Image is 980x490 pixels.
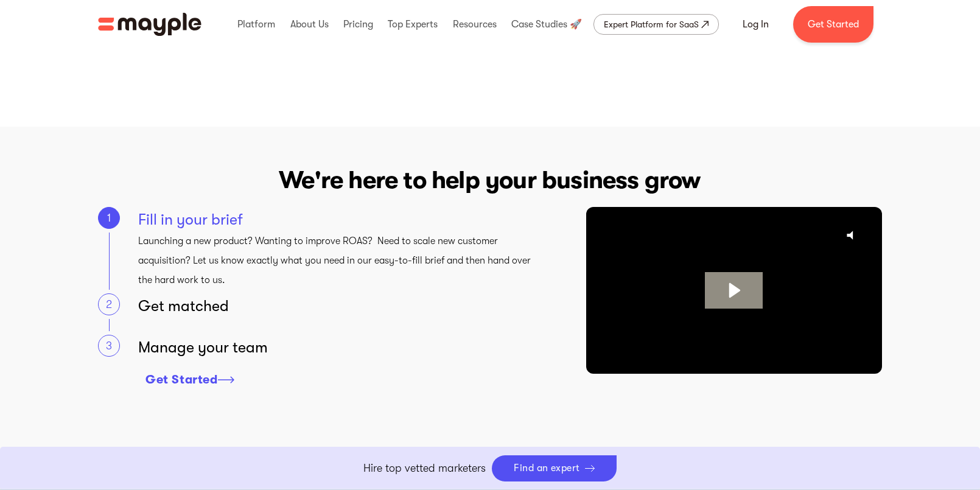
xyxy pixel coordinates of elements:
div: Get Started [145,373,218,387]
div: Pricing [340,5,376,44]
div: 3 [98,335,120,357]
button: Play Video: Mayple. Your Digital Marketing Home. [705,272,763,309]
h2: We're here to help your business grow [98,163,882,197]
div: Expert Platform for SaaS [604,17,699,32]
a: Get Started [145,368,234,392]
a: Expert Platform for SaaS [593,14,719,35]
a: Get Started [793,6,873,43]
div: About Us [287,5,332,44]
p: Launching a new product? Wanting to improve ROAS? Need to scale new customer acquisition? Let us ... [138,231,542,290]
p: Hire top vetted marketers [363,460,486,477]
div: Top Experts [385,5,441,44]
div: Platform [234,5,278,44]
div: Get matched [138,293,542,318]
button: Click for sound [838,219,870,252]
div: 1 [98,207,120,229]
iframe: Chat Widget [761,349,980,490]
div: Find an expert [514,463,580,474]
a: Log In [728,10,783,39]
a: home [98,13,201,36]
div: 2 [98,293,120,315]
div: Fill in your brief [138,207,542,231]
div: Manage your team [138,335,542,359]
img: Mayple logo [98,13,201,36]
div: Resources [450,5,500,44]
